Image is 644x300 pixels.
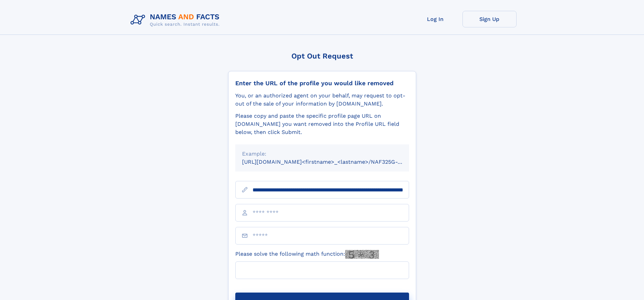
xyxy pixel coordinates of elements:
[235,92,409,108] div: You, or an authorized agent on your behalf, may request to opt-out of the sale of your informatio...
[242,159,422,165] small: [URL][DOMAIN_NAME]<firstname>_<lastname>/NAF325G-xxxxxxxx
[228,52,416,60] div: Opt Out Request
[408,11,462,27] a: Log In
[128,11,225,29] img: Logo Names and Facts
[235,112,409,136] div: Please copy and paste the specific profile page URL on [DOMAIN_NAME] you want removed into the Pr...
[235,250,379,259] label: Please solve the following math function:
[462,11,517,27] a: Sign Up
[242,150,402,158] div: Example:
[235,79,409,87] div: Enter the URL of the profile you would like removed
